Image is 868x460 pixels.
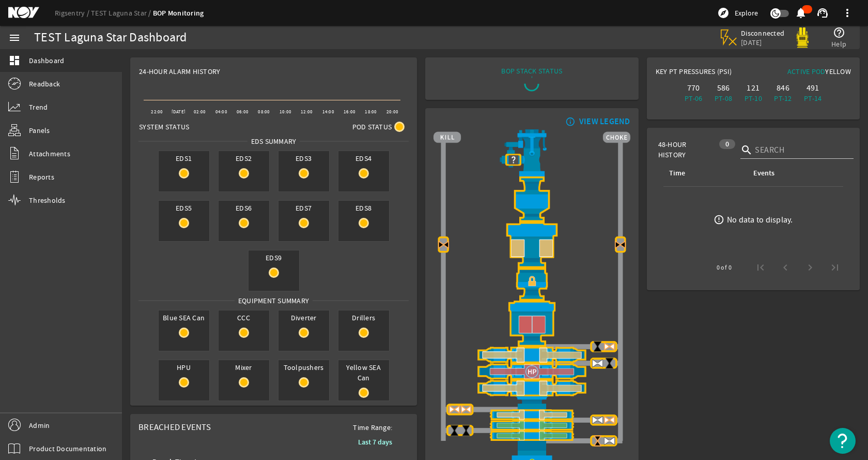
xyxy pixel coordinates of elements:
[55,8,91,18] a: Rigsentry
[741,38,785,47] span: [DATE]
[669,168,685,179] div: Time
[592,435,603,447] img: ValveCloseBlock.png
[740,144,753,156] i: search
[91,8,153,18] a: TEST Laguna Star
[29,172,54,182] span: Reports
[753,168,774,179] div: Events
[159,310,209,325] span: Blue SEA Can
[656,66,753,81] div: Key PT Pressures (PSI)
[386,109,398,115] text: 20:00
[460,424,472,436] img: ValveClose.png
[139,122,189,132] span: System Status
[741,28,785,38] span: Disconnected
[717,262,732,273] div: 0 of 0
[433,268,630,301] img: RiserConnectorLockBlock.png
[153,8,204,18] a: BOP Monitoring
[358,437,392,447] b: Last 7 days
[603,414,615,426] img: ValveOpenBlock.png
[460,404,472,416] img: ValveOpenBlock.png
[710,83,736,93] div: 586
[831,39,846,49] span: Help
[159,201,209,215] span: EDS5
[301,109,313,115] text: 12:00
[835,1,860,25] button: more_vert
[352,122,392,132] span: Pod Status
[278,201,329,215] span: EDS7
[365,109,377,115] text: 18:00
[658,139,714,160] span: 48-Hour History
[563,117,576,126] mat-icon: info_outline
[29,420,50,431] span: Admin
[714,214,724,225] mat-icon: error_outline
[727,215,793,225] div: No data to display.
[194,109,206,115] text: 02:00
[29,79,60,89] span: Readback
[8,54,21,67] mat-icon: dashboard
[592,414,603,426] img: ValveOpen.png
[433,409,630,420] img: PipeRamOpenBlock.png
[433,176,630,222] img: FlexJoint_Fault.png
[592,357,603,369] img: ValveOpen.png
[825,67,851,76] span: Yellow
[833,26,845,39] mat-icon: help_outline
[139,66,220,77] span: 24-Hour Alarm History
[338,360,389,385] span: Yellow SEA Can
[338,310,389,325] span: Drillers
[215,109,227,115] text: 04:00
[787,67,826,76] span: Active Pod
[800,83,826,93] div: 491
[505,154,521,166] img: MudBoostValve_Fault.png
[433,396,630,409] img: BopBodyShearBottom.png
[433,347,630,363] img: ShearRamOpenBlock.png
[740,93,766,103] div: PT-10
[138,422,211,433] span: Breached Events
[438,239,450,251] img: Valve2CloseBlock.png
[344,109,355,115] text: 16:00
[249,250,299,265] span: EDS9
[448,424,460,436] img: ValveClose.png
[735,8,758,18] span: Explore
[501,66,562,76] div: BOP STACK STATUS
[29,149,70,159] span: Attachments
[680,83,706,93] div: 770
[433,380,630,396] img: ShearRamOpenBlock.png
[151,109,163,115] text: 22:00
[235,295,313,306] span: Equipment Summary
[29,125,50,136] span: Panels
[172,109,186,115] text: [DATE]
[755,144,845,156] input: Search
[278,151,329,166] span: EDS3
[345,422,400,433] span: Time Range:
[680,93,706,103] div: PT-06
[322,109,334,115] text: 14:00
[338,201,389,215] span: EDS8
[278,310,329,325] span: Diverter
[592,340,603,352] img: ValveClose.png
[219,360,269,375] span: Mixer
[719,139,735,149] div: 0
[29,55,64,66] span: Dashboard
[448,404,460,416] img: ValveOpenBlock.png
[800,93,826,103] div: PT-14
[740,83,766,93] div: 121
[710,93,736,103] div: PT-08
[433,431,630,441] img: PipeRamOpen.png
[603,340,615,352] img: ValveOpenBlock.png
[29,443,106,454] span: Product Documentation
[717,7,730,19] mat-icon: explore
[668,168,739,179] div: Time
[579,116,630,127] div: VIEW LEGEND
[278,360,329,375] span: Toolpushers
[258,109,270,115] text: 08:00
[830,428,856,454] button: Open Resource Center
[159,360,209,375] span: HPU
[219,201,269,215] span: EDS6
[508,154,520,166] img: UnknownValve.png
[280,109,291,115] text: 10:00
[603,435,615,447] img: ValveOpen.png
[713,5,762,21] button: Explore
[433,222,630,268] img: UpperAnnularOpenBlock.png
[433,363,630,380] img: ShearRamHPClose.png
[614,239,626,251] img: Valve2CloseBlock.png
[433,129,630,176] img: RiserAdapter.png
